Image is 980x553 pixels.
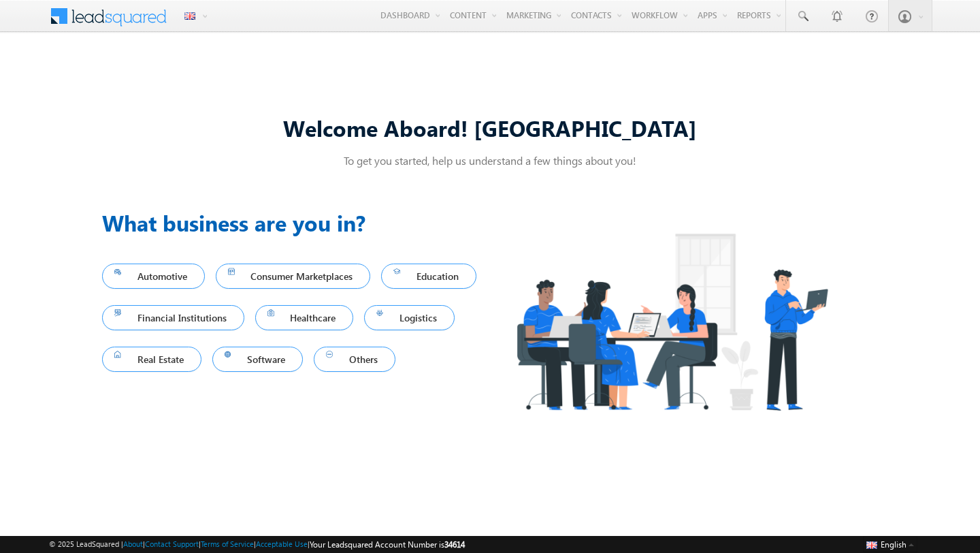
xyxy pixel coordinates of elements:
span: Real Estate [114,350,189,368]
button: English [863,536,917,552]
img: Industry.png [490,206,853,437]
span: Consumer Marketplaces [228,267,359,285]
span: Software [225,350,291,368]
a: Terms of Service [201,539,254,548]
span: Automotive [114,267,193,285]
span: Education [393,267,464,285]
span: English [881,539,906,550]
span: © 2025 LeadSquared | | | | | [49,538,465,551]
div: Welcome Aboard! [GEOGRAPHIC_DATA] [102,113,878,142]
a: About [123,539,143,548]
span: Others [326,350,383,368]
p: To get you started, help us understand a few things about you! [102,153,878,168]
span: 34614 [444,539,465,550]
h3: What business are you in? [102,206,490,239]
a: Contact Support [145,539,199,548]
span: Your Leadsquared Account Number is [310,539,465,550]
span: Financial Institutions [114,309,232,327]
a: Acceptable Use [256,539,308,548]
span: Healthcare [267,309,342,327]
span: Logistics [376,309,442,327]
